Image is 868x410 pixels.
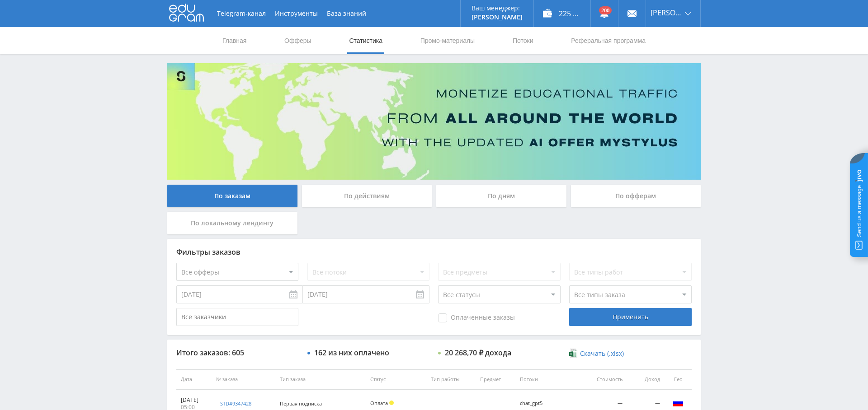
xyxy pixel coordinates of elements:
[389,401,394,405] span: Холд
[651,9,682,16] span: [PERSON_NAME]
[167,185,297,207] div: По заказам
[569,308,691,326] div: Применить
[571,185,701,207] div: По офферам
[167,63,701,180] img: Banner
[512,27,534,54] a: Потоки
[445,349,511,357] div: 20 268,70 ₽ дохода
[426,369,476,390] th: Тип работы
[472,14,523,21] p: [PERSON_NAME]
[476,369,515,390] th: Предмет
[570,27,646,54] a: Реферальная программа
[370,400,388,406] span: Оплата
[673,397,684,408] img: rus.png
[438,313,515,322] span: Оплаченные заказы
[302,185,432,207] div: По действиям
[665,369,692,390] th: Гео
[520,401,561,406] div: chat_gpt5
[167,212,297,234] div: По локальному лендингу
[569,349,623,358] a: Скачать (.xlsx)
[181,396,207,404] div: [DATE]
[515,369,581,390] th: Потоки
[176,248,692,256] div: Фильтры заказов
[348,27,383,54] a: Статистика
[212,369,275,390] th: № заказа
[366,369,426,390] th: Статус
[222,27,247,54] a: Главная
[420,27,476,54] a: Промо-материалы
[627,369,665,390] th: Доход
[581,369,627,390] th: Стоимость
[176,349,298,357] div: Итого заказов: 605
[176,308,298,326] input: Все заказчики
[275,369,366,390] th: Тип заказа
[569,349,577,358] img: xlsx
[176,369,212,390] th: Дата
[436,185,566,207] div: По дням
[472,5,523,12] p: Ваш менеджер:
[580,350,624,357] span: Скачать (.xlsx)
[314,349,389,357] div: 162 из них оплачено
[280,400,322,407] span: Первая подписка
[283,27,312,54] a: Офферы
[220,400,251,407] div: std#9347428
